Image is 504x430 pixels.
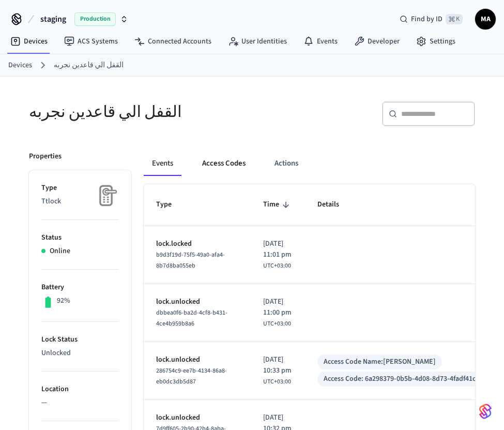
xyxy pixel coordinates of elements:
span: UTC+03:00 [263,319,291,329]
div: Access Code: 6a298379-0b5b-4d08-8d73-4fadf41c8b71 [324,374,491,384]
button: Actions [266,151,307,176]
p: — [41,397,119,408]
p: Battery [41,282,119,293]
a: Events [295,32,346,51]
img: Placeholder Lock Image [93,183,119,209]
a: ACS Systems [56,32,126,51]
a: Connected Accounts [126,32,220,51]
p: Type [41,183,119,194]
p: lock.unlocked [156,412,238,423]
span: dbbea0f6-ba2d-4cf8-b431-4ce4b959b8a6 [156,308,227,328]
span: Production [74,12,116,26]
span: Type [156,197,185,213]
span: UTC+03:00 [263,377,291,387]
span: Details [317,197,353,213]
button: Access Codes [194,151,254,176]
div: Asia/Riyadh [263,354,293,387]
p: Location [41,384,119,395]
a: User Identities [220,32,295,51]
button: MA [475,9,496,29]
p: lock.locked [156,239,238,249]
span: [DATE] 10:33 pm [263,354,293,376]
div: ant example [144,151,475,176]
span: staging [40,13,66,25]
p: Online [50,246,70,257]
p: Lock Status [41,334,119,345]
p: Ttlock [41,196,119,207]
div: Asia/Riyadh [263,296,293,329]
p: Properties [29,151,62,162]
button: Events [144,151,181,176]
a: Settings [408,32,464,51]
span: [DATE] 11:00 pm [263,296,293,318]
div: Find by ID⌘ K [391,10,471,28]
img: SeamLogoGradient.69752ec5.svg [479,403,492,420]
a: Developer [346,32,408,51]
span: Find by ID [411,14,442,24]
span: UTC+03:00 [263,261,291,271]
div: Asia/Riyadh [263,239,293,271]
div: Access Code Name: [PERSON_NAME] [324,357,436,367]
span: Time [263,197,293,213]
a: Devices [8,60,32,71]
a: Devices [2,32,56,51]
p: Status [41,232,119,243]
a: القفل الي قاعدين نجربه [54,60,124,71]
p: 92% [57,295,70,306]
span: [DATE] 11:01 pm [263,239,293,260]
span: b9d3f19d-75f5-49a0-afa4-8b7d8ba055eb [156,250,225,270]
span: 286754c9-ee7b-4134-86a8-eb0dc3db5d87 [156,366,227,386]
p: lock.unlocked [156,354,238,365]
p: Unlocked [41,348,119,359]
p: lock.unlocked [156,296,238,307]
h5: القفل الي قاعدين نجربه [29,101,246,123]
span: ⌘ K [446,14,463,24]
span: MA [476,10,495,28]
